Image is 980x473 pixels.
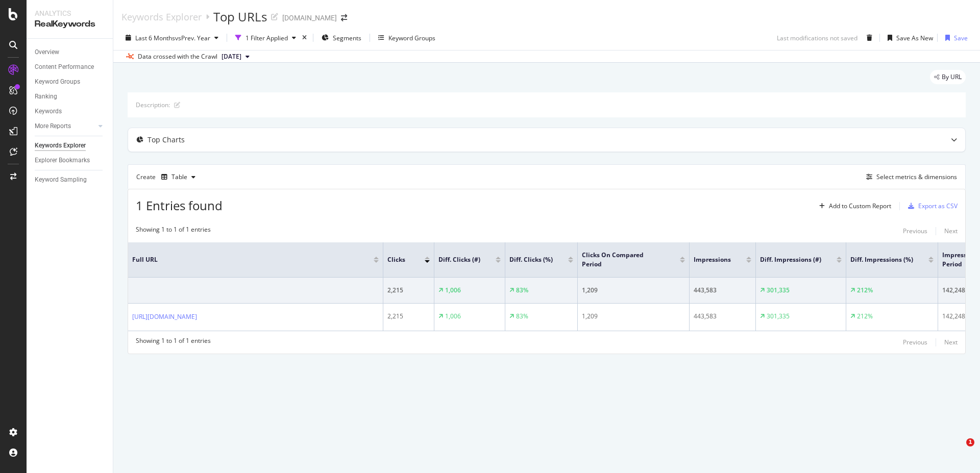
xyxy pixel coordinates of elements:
span: Last 6 Months [135,34,175,42]
div: 2,215 [387,312,430,321]
div: 1,209 [582,286,685,295]
iframe: Intercom live chat [945,438,970,463]
button: Next [944,225,958,237]
div: 1,006 [445,312,461,321]
a: Keyword Sampling [35,175,106,185]
div: Keywords [35,106,62,117]
div: Export as CSV [918,202,958,210]
div: Keyword Groups [388,34,435,42]
button: [DATE] [217,51,254,63]
button: Export as CSV [904,198,958,214]
a: Keywords Explorer [121,11,202,22]
div: Save [954,34,968,42]
span: Clicks [387,255,409,264]
div: 2,215 [387,286,430,295]
button: Last 6 MonthsvsPrev. Year [121,30,223,46]
button: Previous [903,225,927,237]
div: 1,006 [445,286,461,295]
button: Select metrics & dimensions [862,171,957,183]
a: Overview [35,47,106,58]
a: [URL][DOMAIN_NAME] [132,312,197,322]
div: 301,335 [767,312,790,321]
div: 301,335 [767,286,790,295]
div: Table [171,174,187,180]
span: 1 Entries found [136,197,223,214]
button: Save As New [884,30,933,46]
span: Segments [333,34,361,42]
a: Explorer Bookmarks [35,155,106,166]
span: 1 [966,438,974,446]
a: Keywords Explorer [35,140,106,151]
div: 443,583 [694,286,751,295]
div: Previous [903,338,927,346]
button: Add to Custom Report [815,198,891,214]
a: Keyword Groups [35,77,106,87]
div: 83% [516,312,528,321]
div: 212% [857,312,873,321]
div: Showing 1 to 1 of 1 entries [136,225,211,237]
div: legacy label [930,70,966,84]
span: Full URL [132,255,358,264]
div: 212% [857,286,873,295]
div: 443,583 [694,312,751,321]
a: Content Performance [35,62,106,72]
div: Keywords Explorer [35,140,86,151]
button: Next [944,336,958,348]
button: Keyword Groups [374,30,439,46]
div: Description: [136,101,170,109]
span: Diff. Clicks (%) [509,255,553,264]
div: 1 Filter Applied [246,34,288,42]
div: Overview [35,47,59,58]
div: [DOMAIN_NAME] [282,13,337,23]
div: 1,209 [582,312,685,321]
span: Impressions [694,255,731,264]
span: Diff. Impressions (%) [850,255,913,264]
div: Keyword Sampling [35,175,87,185]
div: Next [944,227,958,235]
div: RealKeywords [35,18,105,30]
div: Add to Custom Report [829,203,891,209]
span: By URL [942,74,962,80]
button: Segments [317,30,365,46]
div: Content Performance [35,62,94,72]
button: Save [941,30,968,46]
span: Clicks On Compared Period [582,251,665,269]
button: Previous [903,336,927,348]
span: Diff. Impressions (#) [760,255,821,264]
div: times [300,33,309,43]
button: Table [157,169,200,185]
div: Previous [903,227,927,235]
a: Keywords [35,106,106,117]
div: Showing 1 to 1 of 1 entries [136,336,211,348]
span: Diff. Clicks (#) [438,255,480,264]
span: vs Prev. Year [175,34,210,42]
div: Data crossed with the Crawl [138,52,217,61]
div: More Reports [35,121,71,132]
span: 2025 Aug. 31st [222,52,241,61]
a: More Reports [35,121,95,132]
div: Analytics [35,8,105,18]
div: Next [944,338,958,346]
div: 83% [516,286,528,295]
a: Ranking [35,91,106,102]
div: Top Charts [148,135,185,145]
div: Last modifications not saved [777,34,857,42]
div: Top URLs [213,8,267,26]
div: Ranking [35,91,57,102]
div: Keyword Groups [35,77,80,87]
div: Save As New [896,34,933,42]
button: 1 Filter Applied [231,30,300,46]
div: Explorer Bookmarks [35,155,90,166]
div: arrow-right-arrow-left [341,14,347,21]
div: Create [136,169,200,185]
div: Select metrics & dimensions [876,172,957,181]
